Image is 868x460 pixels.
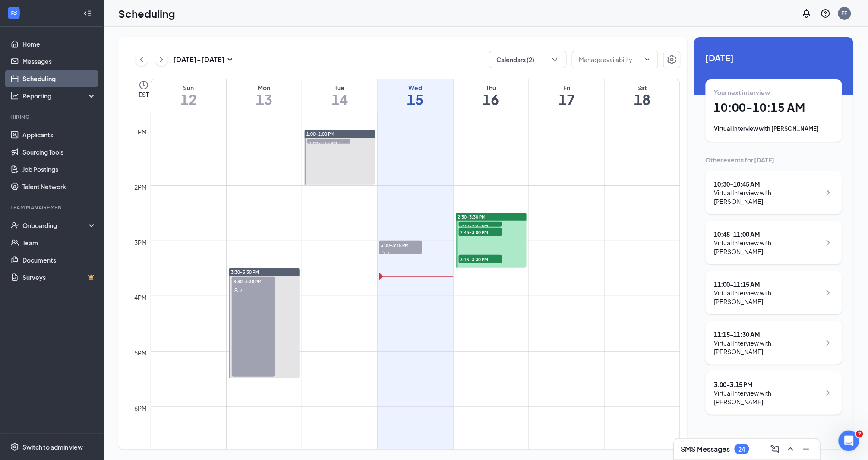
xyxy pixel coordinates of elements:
div: Reporting [22,92,97,100]
span: 3:30-5:30 PM [231,269,259,275]
h1: 13 [227,92,302,107]
h1: Scheduling [118,6,175,21]
button: Settings [663,51,681,68]
div: 5pm [133,348,149,358]
svg: User [381,251,386,257]
h1: 14 [302,92,377,107]
span: 1:00-1:15 PM [307,139,350,147]
a: Talent Network [22,178,96,195]
svg: Collapse [83,9,92,18]
div: 3:00 - 3:15 PM [714,380,821,389]
div: Hiring [10,113,95,121]
svg: Analysis [10,92,19,100]
div: 11:00 - 11:15 AM [714,280,821,289]
div: 10:45 - 11:00 AM [714,230,821,238]
svg: ChevronLeft [137,54,146,65]
svg: ChevronDown [551,55,559,64]
div: Virtual Interview with [PERSON_NAME] [714,389,821,406]
div: Sun [151,83,226,92]
span: 2:30-3:30 PM [458,214,486,220]
a: October 12, 2025 [151,79,226,111]
div: Onboarding [22,221,89,230]
div: Fri [529,83,604,92]
h1: 17 [529,92,604,107]
a: Scheduling [22,70,96,87]
svg: QuestionInfo [821,8,831,19]
div: Virtual Interview with [PERSON_NAME] [714,238,821,256]
h1: 12 [151,92,226,107]
button: ChevronUp [784,442,798,456]
span: 3:00-3:15 PM [379,241,422,249]
a: Messages [22,53,96,70]
div: Wed [378,83,453,92]
a: October 17, 2025 [529,79,604,111]
svg: ChevronUp [786,444,796,454]
h3: [DATE] - [DATE] [173,55,225,64]
svg: ChevronRight [823,388,833,398]
a: October 13, 2025 [227,79,302,111]
span: 1:00-2:00 PM [306,131,335,137]
svg: ChevronRight [157,54,166,65]
div: Your next interview [714,88,833,97]
span: EST [139,90,149,99]
span: 7 [240,287,243,293]
div: 24 [739,446,745,453]
div: Team Management [10,204,95,211]
svg: ChevronRight [823,338,833,348]
button: ChevronLeft [135,53,148,66]
a: Documents [22,251,96,269]
div: 11:15 - 11:30 AM [714,330,821,339]
a: Job Postings [22,161,96,178]
div: FF [842,10,848,17]
svg: UserCheck [10,221,19,230]
svg: ChevronDown [644,56,651,63]
h1: 15 [378,92,453,107]
h1: 10:00 - 10:15 AM [714,100,833,115]
span: 2:30-2:45 PM [459,222,502,230]
span: 2 [856,431,863,438]
span: 3:30-5:30 PM [232,277,275,286]
div: Virtual Interview with [PERSON_NAME] [714,188,821,206]
svg: Settings [667,54,677,65]
svg: Minimize [801,444,811,454]
span: [DATE] [706,51,842,64]
button: ComposeMessage [768,442,782,456]
a: Home [22,35,96,53]
svg: WorkstreamLogo [9,9,18,17]
a: Team [22,234,96,251]
a: Applicants [22,126,96,143]
div: 1pm [133,127,149,136]
button: Calendars (2)ChevronDown [489,51,567,68]
h1: 18 [605,92,680,107]
div: Sat [605,83,680,92]
svg: Clock [139,80,149,90]
a: Sourcing Tools [22,143,96,161]
a: October 18, 2025 [605,79,680,111]
a: October 15, 2025 [378,79,453,111]
div: 6pm [133,403,149,413]
iframe: Intercom live chat [839,431,859,451]
button: ChevronRight [155,53,168,66]
div: Thu [454,83,529,92]
div: 10:30 - 10:45 AM [714,180,821,188]
div: 3pm [133,238,149,247]
svg: ChevronRight [823,288,833,298]
div: Mon [227,83,302,92]
svg: ChevronRight [823,238,833,248]
div: Other events for [DATE] [706,155,842,164]
div: 2pm [133,182,149,192]
div: Virtual Interview with [PERSON_NAME] [714,124,833,133]
div: 4pm [133,293,149,302]
svg: ChevronRight [823,187,833,198]
span: 2:45-3:00 PM [459,228,502,236]
h1: 16 [454,92,529,107]
svg: Notifications [802,8,812,19]
button: Minimize [799,442,813,456]
input: Manage availability [579,55,641,64]
a: October 16, 2025 [454,79,529,111]
div: Tue [302,83,377,92]
a: October 14, 2025 [302,79,377,111]
svg: SmallChevronDown [225,54,235,65]
span: 1 [387,251,390,257]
